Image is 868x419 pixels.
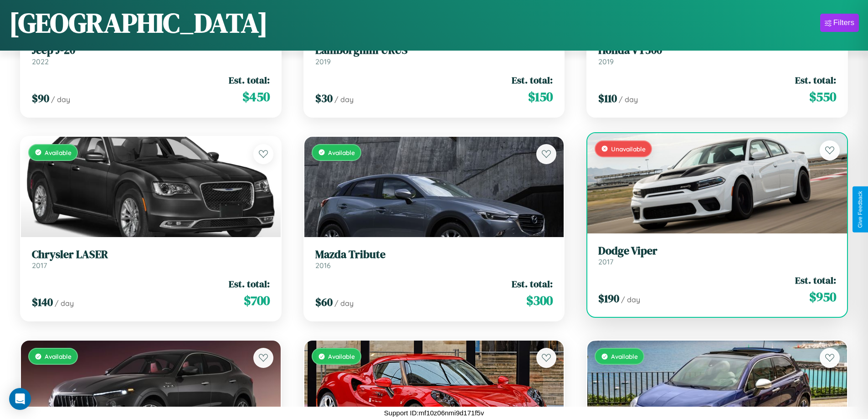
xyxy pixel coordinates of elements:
[598,244,836,258] h3: Dodge Viper
[32,248,270,261] h3: Chrysler LASER
[315,44,553,66] a: Lamborghini URUS2019
[315,248,553,261] h3: Mazda Tribute
[512,277,553,290] span: Est. total:
[795,274,836,287] span: Est. total:
[598,57,614,66] span: 2019
[598,91,617,106] span: $ 110
[32,248,270,270] a: Chrysler LASER2017
[833,18,854,27] div: Filters
[598,291,619,306] span: $ 190
[229,73,270,87] span: Est. total:
[611,145,646,153] span: Unavailable
[32,261,47,270] span: 2017
[820,14,859,32] button: Filters
[45,352,72,360] span: Available
[51,95,70,104] span: / day
[315,248,553,270] a: Mazda Tribute2016
[9,388,31,410] div: Open Intercom Messenger
[315,295,333,310] span: $ 60
[315,261,331,270] span: 2016
[32,44,270,57] h3: Jeep J-20
[315,57,331,66] span: 2019
[244,291,270,310] span: $ 700
[526,291,553,310] span: $ 300
[598,257,613,266] span: 2017
[611,352,638,360] span: Available
[328,149,355,156] span: Available
[242,88,270,106] span: $ 450
[315,44,553,57] h3: Lamborghini URUS
[315,91,333,106] span: $ 30
[32,44,270,66] a: Jeep J-202022
[9,4,268,41] h1: [GEOGRAPHIC_DATA]
[229,277,270,290] span: Est. total:
[512,73,553,87] span: Est. total:
[384,407,484,419] p: Support ID: mf10z06nmi9d171f5v
[598,244,836,267] a: Dodge Viper2017
[334,299,354,308] span: / day
[32,91,49,106] span: $ 90
[809,288,836,306] span: $ 950
[619,95,638,104] span: / day
[795,73,836,87] span: Est. total:
[598,44,836,57] h3: Honda VT500
[32,57,49,66] span: 2022
[32,295,53,310] span: $ 140
[598,44,836,66] a: Honda VT5002019
[857,191,863,228] div: Give Feedback
[45,149,72,156] span: Available
[55,299,74,308] span: / day
[621,295,640,304] span: / day
[328,352,355,360] span: Available
[334,95,354,104] span: / day
[809,88,836,106] span: $ 550
[528,88,553,106] span: $ 150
